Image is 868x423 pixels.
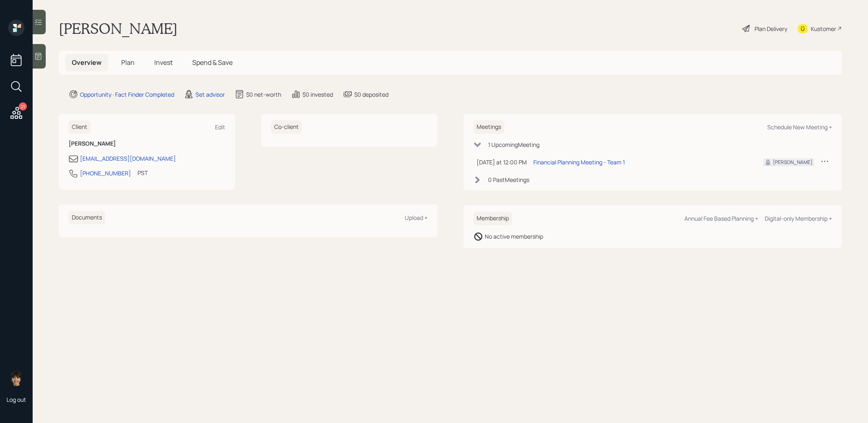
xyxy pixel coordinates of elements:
div: [DATE] at 12:00 PM [477,158,527,166]
span: Invest [154,58,173,67]
div: Schedule New Meeting + [767,123,832,131]
h1: [PERSON_NAME] [59,20,178,38]
div: No active membership [485,232,543,241]
div: $0 deposited [354,90,388,99]
div: Opportunity · Fact Finder Completed [80,90,174,99]
img: treva-nostdahl-headshot.png [8,370,24,386]
div: Financial Planning Meeting - Team 1 [533,158,625,166]
div: 21 [19,102,27,111]
div: 1 Upcoming Meeting [488,140,539,149]
div: [PERSON_NAME] [773,159,813,166]
h6: Co-client [271,120,302,134]
span: Spend & Save [192,58,233,67]
div: Plan Delivery [755,24,787,33]
h6: Documents [69,211,105,224]
h6: Client [69,120,91,134]
div: [EMAIL_ADDRESS][DOMAIN_NAME] [80,154,176,163]
div: Digital-only Membership + [765,215,832,222]
div: Set advisor [195,90,225,99]
span: Overview [72,58,102,67]
div: Log out [7,396,26,403]
div: Edit [215,123,225,131]
h6: Meetings [473,120,504,134]
div: Kustomer [811,24,836,33]
div: $0 invested [302,90,333,99]
div: Upload + [405,214,428,221]
h6: Membership [473,212,512,225]
div: 0 Past Meeting s [488,175,529,184]
div: [PHONE_NUMBER] [80,169,131,177]
div: PST [138,168,148,177]
h6: [PERSON_NAME] [69,140,225,147]
div: Annual Fee Based Planning + [684,215,758,222]
div: $0 net-worth [246,90,281,99]
span: Plan [121,58,135,67]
